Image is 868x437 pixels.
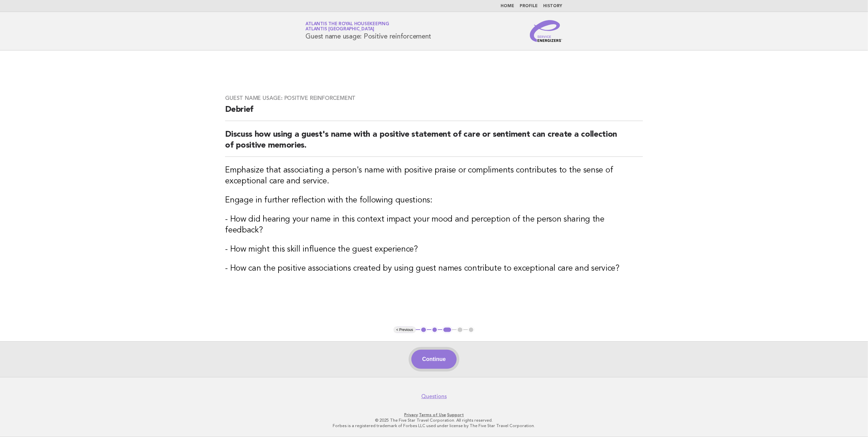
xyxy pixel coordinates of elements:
button: < Previous [394,327,416,333]
h2: Debrief [225,104,643,121]
p: Forbes is a registered trademark of Forbes LLC used under license by The Five Star Travel Corpora... [226,423,643,428]
button: Continue [411,350,457,369]
p: · · [226,412,643,418]
h3: Engage in further reflection with the following questions: [225,195,643,206]
h1: Guest name usage: Positive reinforcement [306,22,431,40]
button: 2 [431,327,438,333]
a: Home [501,4,515,8]
h3: - How can the positive associations created by using guest names contribute to exceptional care a... [225,263,643,274]
h3: Emphasize that associating a person's name with positive praise or compliments contributes to the... [225,165,643,187]
a: Support [447,412,464,417]
button: 3 [442,327,452,333]
a: Terms of Use [419,412,446,417]
button: 1 [420,327,427,333]
h3: - How might this skill influence the guest experience? [225,244,643,255]
span: Atlantis [GEOGRAPHIC_DATA] [306,27,375,32]
h3: Guest name usage: Positive reinforcement [225,95,643,102]
a: History [543,4,563,8]
a: Questions [421,393,447,400]
a: Atlantis the Royal HousekeepingAtlantis [GEOGRAPHIC_DATA] [306,22,389,31]
p: © 2025 The Five Star Travel Corporation. All rights reserved. [226,418,643,423]
h3: - How did hearing your name in this context impact your mood and perception of the person sharing... [225,214,643,236]
img: Service Energizers [530,20,563,42]
a: Profile [520,4,538,8]
a: Privacy [404,412,418,417]
h2: Discuss how using a guest's name with a positive statement of care or sentiment can create a coll... [225,129,643,157]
